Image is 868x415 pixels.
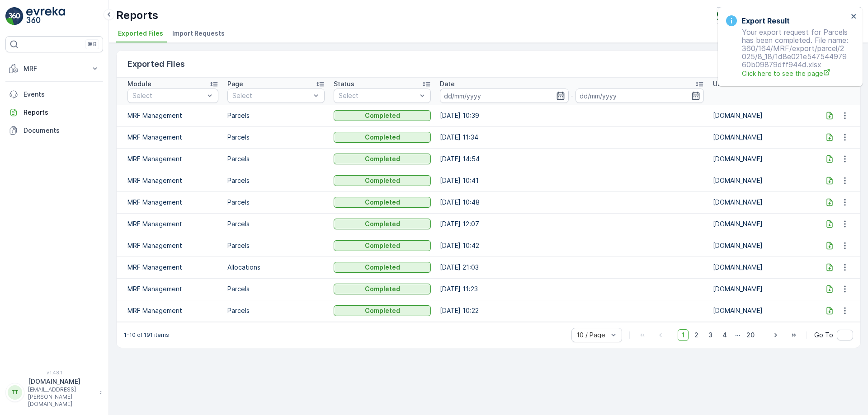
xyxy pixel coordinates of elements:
[28,377,95,386] p: [DOMAIN_NAME]
[5,370,103,375] span: v 1.48.1
[117,105,223,126] td: MRF Management
[223,191,329,213] td: Parcels
[117,213,223,235] td: MRF Management
[435,170,708,191] td: [DATE] 10:41
[365,241,400,250] p: Completed
[742,329,759,341] span: 20
[116,8,158,23] p: Reports
[365,133,400,142] p: Completed
[223,126,329,148] td: Parcels
[5,103,103,121] a: Reports
[576,89,704,103] input: dd/mm/yyyy
[223,256,329,278] td: Allocations
[718,329,731,341] span: 4
[26,7,65,25] img: logo_light-DOdMpM7g.png
[127,58,185,70] p: Exported Files
[814,331,833,340] span: Go To
[717,10,731,20] img: terracycle_logo.png
[365,306,400,315] p: Completed
[365,198,400,207] p: Completed
[365,154,400,163] p: Completed
[118,29,163,38] span: Exported Files
[334,240,431,251] button: Completed
[365,284,400,294] p: Completed
[117,300,223,322] td: MRF Management
[24,126,99,135] p: Documents
[741,15,790,26] h3: Export Result
[708,105,815,126] td: [DOMAIN_NAME]
[334,175,431,186] button: Completed
[708,213,815,235] td: [DOMAIN_NAME]
[708,278,815,300] td: [DOMAIN_NAME]
[223,148,329,170] td: Parcels
[117,170,223,191] td: MRF Management
[742,69,848,78] a: Click here to see the page
[223,235,329,256] td: Parcels
[172,29,225,38] span: Import Requests
[440,79,455,89] p: Date
[571,90,574,101] p: -
[117,235,223,256] td: MRF Management
[334,154,431,164] button: Completed
[334,284,431,294] button: Completed
[690,329,703,341] span: 2
[435,105,708,126] td: [DATE] 10:39
[334,219,431,229] button: Completed
[88,41,97,48] p: ⌘B
[117,278,223,300] td: MRF Management
[435,235,708,256] td: [DATE] 10:42
[24,64,85,73] p: MRF
[117,191,223,213] td: MRF Management
[24,108,99,117] p: Reports
[713,79,727,89] p: User
[704,329,717,341] span: 3
[365,176,400,185] p: Completed
[708,235,815,256] td: [DOMAIN_NAME]
[717,7,861,23] button: Terracycle-AU04 - Sendable(+10:00)
[435,256,708,278] td: [DATE] 21:03
[5,121,103,140] a: Documents
[223,278,329,300] td: Parcels
[127,79,151,89] p: Module
[227,79,243,89] p: Page
[223,300,329,322] td: Parcels
[334,110,431,121] button: Completed
[334,305,431,316] button: Completed
[117,256,223,278] td: MRF Management
[339,91,417,100] p: Select
[365,263,400,272] p: Completed
[24,90,99,99] p: Events
[708,126,815,148] td: [DOMAIN_NAME]
[232,91,311,100] p: Select
[132,91,204,100] p: Select
[223,213,329,235] td: Parcels
[5,7,24,25] img: logo
[334,79,354,89] p: Status
[117,126,223,148] td: MRF Management
[117,148,223,170] td: MRF Management
[223,170,329,191] td: Parcels
[435,148,708,170] td: [DATE] 14:54
[708,300,815,322] td: [DOMAIN_NAME]
[365,219,400,228] p: Completed
[708,191,815,213] td: [DOMAIN_NAME]
[365,111,400,120] p: Completed
[435,300,708,322] td: [DATE] 10:22
[708,170,815,191] td: [DOMAIN_NAME]
[435,191,708,213] td: [DATE] 10:48
[708,148,815,170] td: [DOMAIN_NAME]
[435,126,708,148] td: [DATE] 11:34
[334,197,431,208] button: Completed
[5,85,103,103] a: Events
[435,213,708,235] td: [DATE] 12:07
[678,329,689,341] span: 1
[124,331,169,339] p: 1-10 of 191 items
[334,262,431,273] button: Completed
[735,329,741,341] p: ...
[8,385,22,400] div: TT
[28,386,95,408] p: [EMAIL_ADDRESS][PERSON_NAME][DOMAIN_NAME]
[334,132,431,143] button: Completed
[440,89,568,103] input: dd/mm/yyyy
[435,278,708,300] td: [DATE] 11:23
